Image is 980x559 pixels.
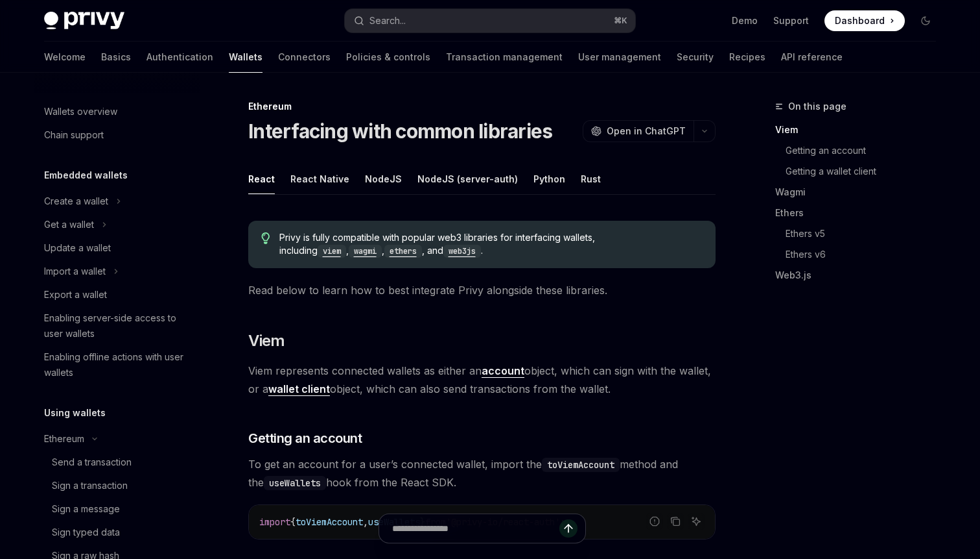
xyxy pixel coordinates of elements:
[34,100,200,123] a: Wallets overview
[248,281,716,299] span: Read below to learn how to best integrate Privy alongside these libraries.
[44,127,104,143] div: Chain support
[446,42,563,73] a: Transaction management
[318,245,346,256] a: viem
[729,42,765,73] a: Recipes
[248,455,716,491] span: To get an account for a user’s connected wallet, import the method and the hook from the React SDK.
[44,12,124,30] img: dark logo
[34,213,200,236] button: Toggle Get a wallet section
[34,306,200,345] a: Enabling server-side access to user wallets
[34,427,200,451] button: Toggle Ethereum section
[279,231,703,258] span: Privy is fully compatible with popular web3 libraries for interfacing wallets, including , , , and .
[773,14,809,27] a: Support
[482,364,524,377] strong: account
[101,42,131,73] a: Basics
[578,42,661,73] a: User management
[775,223,946,244] a: Ethers v5
[44,431,84,447] div: Ethereum
[384,245,422,256] a: ethers
[44,193,108,209] div: Create a wallet
[34,190,200,213] button: Toggle Create a wallet section
[44,42,86,73] a: Welcome
[248,164,275,194] button: React
[775,203,946,223] a: Ethers
[52,478,128,493] div: Sign a transaction
[248,330,285,351] span: Viem
[290,164,349,194] button: React Native
[775,161,946,182] a: Getting a wallet client
[346,42,430,73] a: Policies & controls
[248,100,716,113] div: Ethereum
[52,501,120,517] div: Sign a message
[264,476,326,490] code: useWallets
[34,236,200,260] a: Update a wallet
[44,104,117,119] div: Wallets overview
[775,182,946,203] a: Wagmi
[533,164,565,194] button: Python
[781,42,843,73] a: API reference
[44,240,111,256] div: Update a wallet
[614,16,627,26] span: ⌘ K
[583,120,694,142] button: Open in ChatGPT
[261,232,270,244] svg: Tip
[542,458,620,472] code: toViemAccount
[677,42,714,73] a: Security
[268,382,330,395] strong: wallet client
[248,429,362,447] span: Getting an account
[44,264,106,279] div: Import a wallet
[345,9,635,32] button: Open search
[44,168,128,183] h5: Embedded wallets
[34,451,200,474] a: Send a transaction
[44,217,94,232] div: Get a wallet
[52,525,120,540] div: Sign typed data
[775,265,946,286] a: Web3.js
[788,99,846,114] span: On this page
[443,245,481,256] a: web3js
[34,474,200,497] a: Sign a transaction
[34,345,200,384] a: Enabling offline actions with user wallets
[607,125,686,138] span: Open in ChatGPT
[34,521,200,544] a: Sign typed data
[349,245,382,258] code: wagmi
[52,454,132,470] div: Send a transaction
[44,405,106,421] h5: Using wallets
[34,123,200,147] a: Chain support
[384,245,422,258] code: ethers
[318,245,346,258] code: viem
[775,140,946,161] a: Getting an account
[34,497,200,521] a: Sign a message
[482,364,524,378] a: account
[229,42,262,73] a: Wallets
[443,245,481,258] code: web3js
[915,10,936,31] button: Toggle dark mode
[417,164,518,194] button: NodeJS (server-auth)
[835,14,885,27] span: Dashboard
[581,164,601,194] button: Rust
[775,119,946,140] a: Viem
[248,362,716,398] span: Viem represents connected wallets as either an object, which can sign with the wallet, or a objec...
[278,42,331,73] a: Connectors
[349,245,382,256] a: wagmi
[365,164,402,194] button: NodeJS
[248,119,552,143] h1: Interfacing with common libraries
[824,10,905,31] a: Dashboard
[146,42,213,73] a: Authentication
[559,519,577,538] button: Send message
[34,283,200,306] a: Export a wallet
[44,349,192,380] div: Enabling offline actions with user wallets
[392,514,559,543] input: Ask a question...
[268,382,330,396] a: wallet client
[34,260,200,283] button: Toggle Import a wallet section
[44,287,107,303] div: Export a wallet
[775,244,946,265] a: Ethers v6
[369,13,406,29] div: Search...
[44,310,192,342] div: Enabling server-side access to user wallets
[732,14,758,27] a: Demo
